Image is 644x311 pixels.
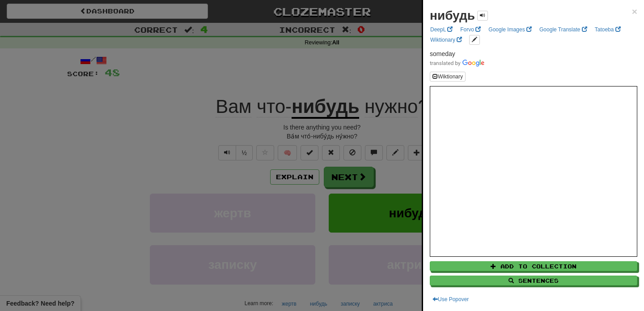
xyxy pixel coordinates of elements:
button: Close [632,7,637,16]
button: Add to Collection [430,261,637,271]
span: someday [430,50,455,57]
strong: нибудь [430,9,475,22]
img: Color short [430,60,484,67]
button: Use Popover [430,294,471,304]
a: Google Translate [537,25,590,35]
button: edit links [469,35,480,45]
button: Sentences [430,276,637,285]
a: DeepL [428,25,455,35]
a: Google Images [486,25,534,35]
a: Wiktionary [428,35,465,45]
span: × [632,6,637,17]
a: Tatoeba [592,25,623,35]
button: Wiktionary [430,72,466,82]
a: Forvo [458,25,483,35]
